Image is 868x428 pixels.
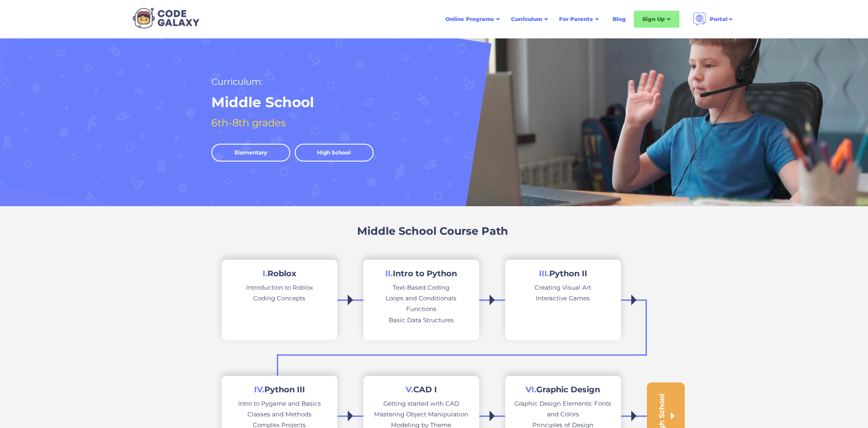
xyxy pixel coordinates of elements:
h2: 6th-8th grades [211,115,286,130]
div: Online Programs [445,15,494,24]
div: Portal [710,15,728,24]
div: Loops and Conditionals [386,293,457,303]
h2: Curriculum: [211,74,263,89]
span: V. [406,385,413,395]
span: III. [539,269,549,278]
div: For Parents [559,15,593,24]
h1: Middle School [211,93,314,112]
div: Sign Up [642,15,665,24]
div: Graphic Design Elements: Fonts and Colors [514,398,612,420]
a: Elementary [211,144,290,162]
div: Text-Based Coding [393,282,449,293]
div: Interactive Games [536,293,590,303]
span: IV. [254,385,264,395]
h2: Roblox [263,269,296,279]
h2: CAD I [406,385,437,395]
a: High School [295,144,374,162]
a: Blog [607,11,631,27]
h2: Graphic Design [526,385,600,395]
div: Mastering Object Manipulation [374,409,468,420]
span: I. [263,269,267,278]
h2: Intro to Python [385,269,457,279]
span: II. [385,269,393,278]
div: Coding Concepts [253,293,305,303]
h3: Course Path [440,224,508,238]
div: Getting started with CAD [383,398,459,409]
a: III.Python IICreating Visual ArtInteractive Games [505,260,621,340]
h2: Python II [539,269,587,279]
div: Functions [406,303,436,314]
a: II.Intro to PythonText-Based CodingLoops and ConditionalsFunctionsBasic Data Structures [363,260,479,340]
span: VI. [526,385,536,395]
div: Curriculum [511,15,542,24]
h2: Python III [254,385,305,395]
div: Intro to Pygame and Basics [238,398,321,409]
a: I.RobloxIntroduction to RobloxCoding Concepts [222,260,337,340]
div: Creating Visual Art [535,282,591,293]
div: Classes and Methods [247,409,312,420]
h3: Middle School [357,224,436,238]
div: Introduction to Roblox [246,282,313,293]
div: Basic Data Structures [389,315,454,325]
